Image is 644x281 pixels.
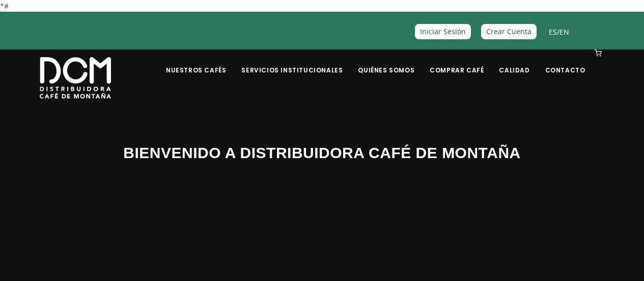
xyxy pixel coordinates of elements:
a: EN [559,27,569,37]
a: Iniciar Sesión [415,24,471,39]
a: ES [549,27,557,37]
a: Servicios Institucionales [235,50,349,74]
span: / [549,26,569,38]
a: Calidad [493,50,536,74]
a: Contacto [539,50,592,74]
a: Nuestros Cafés [160,50,232,74]
a: Crear Cuenta [481,24,537,39]
a: Comprar Café [424,50,490,74]
a: Quiénes Somos [352,50,421,74]
h3: BIENVENIDO A DISTRIBUIDORA CAFÉ DE MONTAÑA [40,141,605,164]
